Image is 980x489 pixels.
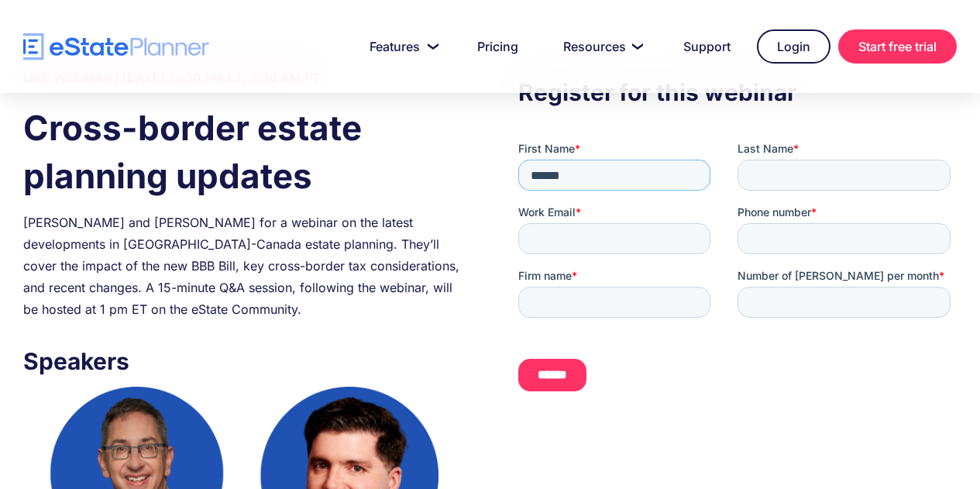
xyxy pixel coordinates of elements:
[23,104,462,200] h1: Cross-border estate planning updates
[23,343,462,379] h3: Speakers
[545,31,657,62] a: Resources
[23,212,462,320] div: [PERSON_NAME] and [PERSON_NAME] for a webinar on the latest developments in [GEOGRAPHIC_DATA]-Can...
[23,33,209,60] a: home
[665,31,749,62] a: Support
[459,31,537,62] a: Pricing
[351,31,451,62] a: Features
[518,141,957,405] iframe: Form 0
[838,29,957,64] a: Start free trial
[757,29,830,64] a: Login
